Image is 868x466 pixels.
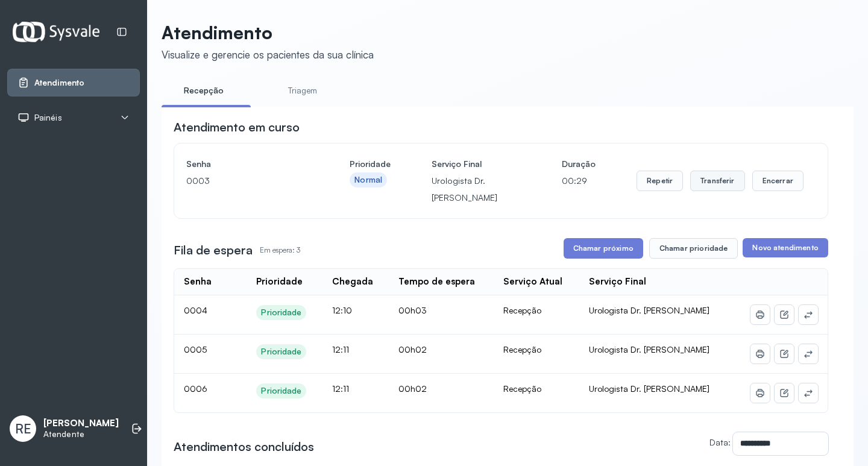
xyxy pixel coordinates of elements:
span: 12:11 [332,344,349,354]
span: Atendimento [34,78,84,88]
p: 00:29 [562,172,596,189]
span: Painéis [34,113,62,123]
h4: Serviço Final [432,156,521,172]
div: Recepção [503,305,570,316]
div: Serviço Final [589,276,646,288]
h3: Atendimentos concluídos [174,438,314,455]
span: 12:10 [332,305,352,315]
h4: Prioridade [350,156,391,172]
p: Em espera: 3 [260,242,300,259]
span: Urologista Dr. [PERSON_NAME] [589,344,709,354]
span: 00h03 [398,305,427,315]
div: Tempo de espera [398,276,475,288]
span: 0004 [184,305,207,315]
button: Repetir [637,171,683,191]
div: Serviço Atual [503,276,562,288]
div: Senha [184,276,212,288]
div: Normal [354,175,382,185]
span: 0006 [184,383,207,394]
h4: Duração [562,156,596,172]
span: 00h02 [398,383,427,394]
span: Urologista Dr. [PERSON_NAME] [589,383,709,394]
button: Chamar próximo [564,238,643,259]
div: Prioridade [261,347,301,357]
p: Atendimento [162,22,374,43]
a: Atendimento [17,77,130,89]
span: 00h02 [398,344,427,354]
button: Chamar prioridade [649,238,738,259]
div: Recepção [503,383,570,394]
p: [PERSON_NAME] [43,418,119,429]
span: 12:11 [332,383,349,394]
label: Data: [709,437,731,447]
img: Logotipo do estabelecimento [13,22,99,42]
a: Triagem [260,81,345,101]
span: 0005 [184,344,207,354]
div: Prioridade [256,276,303,288]
p: Urologista Dr. [PERSON_NAME] [432,172,521,206]
p: Atendente [43,429,119,439]
button: Encerrar [752,171,804,191]
div: Prioridade [261,307,301,318]
span: Urologista Dr. [PERSON_NAME] [589,305,709,315]
h3: Fila de espera [174,242,253,259]
div: Chegada [332,276,373,288]
div: Visualize e gerencie os pacientes da sua clínica [162,48,374,61]
h4: Senha [186,156,309,172]
button: Transferir [690,171,745,191]
div: Prioridade [261,386,301,396]
a: Recepção [162,81,246,101]
p: 0003 [186,172,309,189]
button: Novo atendimento [743,238,828,257]
div: Recepção [503,344,570,355]
h3: Atendimento em curso [174,119,300,136]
